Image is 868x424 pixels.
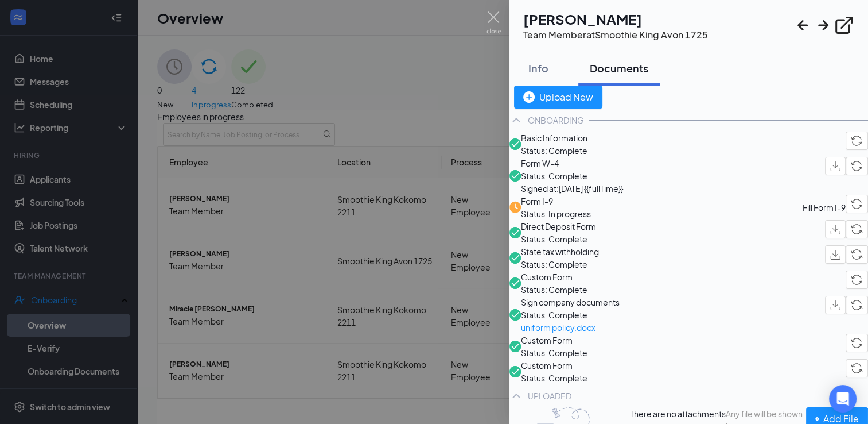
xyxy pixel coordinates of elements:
[521,233,596,245] span: Status: Complete
[834,15,854,36] svg: ExternalLink
[521,195,591,207] span: Form I-9
[630,407,726,420] span: There are no attachments
[521,207,591,220] span: Status: In progress
[521,309,620,321] span: Status: Complete
[521,132,587,144] span: Basic Information
[528,114,584,126] div: ONBOARDING
[521,245,599,258] span: State tax withholding
[521,283,587,296] span: Status: Complete
[521,346,587,359] span: Status: Complete
[521,182,623,195] span: Signed at: [DATE] {{fullTime}}
[521,372,587,384] span: Status: Complete
[829,385,857,413] div: Open Intercom Messenger
[521,169,623,182] span: Status: Complete
[521,258,599,271] span: Status: Complete
[803,195,846,220] button: Fill Form I-9
[521,157,623,169] span: Form W-4
[521,144,587,157] span: Status: Complete
[521,61,555,75] div: Info
[528,390,571,402] div: UPLOADED
[509,113,523,127] svg: ChevronUp
[523,29,708,41] div: Team Member at Smoothie King Avon 1725
[521,359,587,372] span: Custom Form
[521,321,620,334] a: uniform policy.docx
[792,15,813,36] svg: ArrowLeftNew
[521,296,620,309] span: Sign company documents
[523,9,708,29] h1: [PERSON_NAME]
[521,220,596,233] span: Direct Deposit Form
[521,334,587,346] span: Custom Form
[813,15,834,36] svg: ArrowRight
[509,389,523,403] svg: ChevronUp
[521,271,587,283] span: Custom Form
[590,61,648,75] div: Documents
[523,90,593,104] div: Upload New
[514,86,602,109] button: Upload New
